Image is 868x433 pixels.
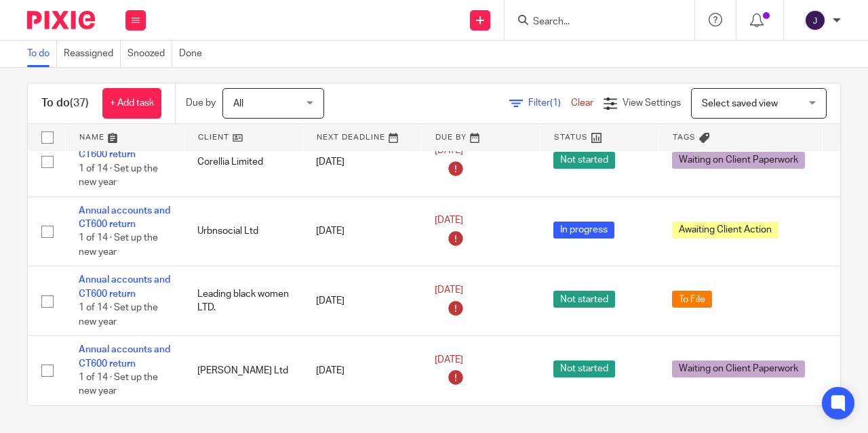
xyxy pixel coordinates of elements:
a: Snoozed [127,41,172,67]
span: All [233,99,243,108]
h1: To do [41,96,89,110]
a: To do [27,41,57,67]
span: 1 of 14 · Set up the new year [79,373,158,396]
a: Annual accounts and CT600 return [79,275,170,298]
span: Tags [673,133,696,141]
span: [DATE] [435,146,463,156]
td: [PERSON_NAME] Ltd [184,336,302,405]
a: + Add task [102,88,161,119]
span: View Settings [623,98,681,108]
a: Clear [571,98,593,108]
td: Urbnsocial Ltd [184,197,302,266]
span: Not started [553,152,615,169]
span: 1 of 14 · Set up the new year [79,303,158,327]
input: Search [532,16,654,28]
span: 1 of 14 · Set up the new year [79,164,158,188]
span: [DATE] [435,215,463,225]
span: Select saved view [702,99,778,108]
span: To File [672,291,712,308]
a: Done [179,41,209,67]
span: Awaiting Client Action [672,222,778,239]
span: Waiting on Client Paperwork [672,152,805,169]
td: Corellia Limited [184,127,302,197]
td: Leading black women LTD. [184,266,302,336]
img: svg%3E [804,9,826,31]
td: [DATE] [302,336,421,405]
span: Not started [553,291,615,308]
span: [DATE] [435,355,463,365]
td: [DATE] [302,197,421,266]
a: Reassigned [64,41,121,67]
span: (37) [70,98,89,108]
p: Due by [186,96,216,110]
td: [DATE] [302,127,421,197]
span: In progress [553,222,614,239]
span: 1 of 14 · Set up the new year [79,234,158,257]
span: (1) [550,98,561,108]
span: Not started [553,360,615,377]
img: Pixie [27,11,95,29]
span: [DATE] [435,285,463,295]
span: Filter [528,98,571,108]
span: Waiting on Client Paperwork [672,360,805,377]
td: [DATE] [302,266,421,336]
a: Annual accounts and CT600 return [79,206,170,229]
a: Annual accounts and CT600 return [79,345,170,368]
